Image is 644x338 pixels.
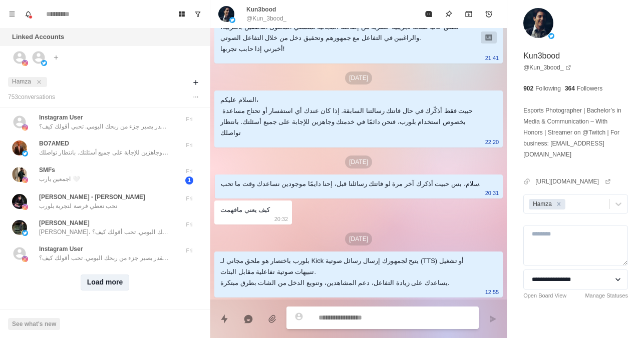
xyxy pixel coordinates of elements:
a: @Kun_3bood_ [523,63,571,72]
p: Fri [177,115,202,123]
img: picture [218,6,234,22]
p: 12:55 [485,286,499,297]
img: picture [22,230,28,236]
p: سلام حبيت أذكرك لو الرسالة سابقة فاتتك و نحن دائمًا في خدمتك وجاهزين للإجابة على جميع أسئلتك. بان... [39,148,169,157]
p: Fri [177,220,202,229]
p: @Kun_3bood_ [246,14,286,23]
p: سلام هديل، تتخيّلي لو كل رسالة في شاتك تتحول لدخل إضافي بدل ما تختفي؟ الفكرة بسيطة… الشات نفسه يق... [39,122,169,131]
p: Fri [177,246,202,255]
p: 22:20 [485,136,499,147]
p: Fri [177,194,202,203]
p: Following [535,84,561,93]
p: [PERSON_NAME] [39,218,90,227]
img: picture [41,60,47,66]
button: Show unread conversations [190,6,206,22]
span: 1 [185,176,193,184]
p: 21:41 [485,52,499,63]
p: [PERSON_NAME] - [PERSON_NAME] [39,192,145,201]
div: السلام عليكم، حبيت فقط أذكّرك في حال فاتتك رسالتنا السابقة. إذا كان عندك أي استفسار أو تحتاج مساع... [220,94,481,138]
p: Fri [177,141,202,149]
p: 20:31 [485,187,499,198]
button: Mark as read [419,4,439,24]
div: كيف يعني مافهمت [220,204,270,215]
img: picture [22,204,28,210]
button: Notifications [20,6,36,22]
button: See what's new [8,318,60,330]
p: 364 [565,84,575,93]
p: 20:32 [274,213,288,224]
p: SMFs [39,165,55,174]
p: سلام نينجا، تتخيّل لو كل رسالة في شاتك تتحول لدخل إضافي بدل ما تختفي؟ الفكرة بسيطة… الشات نفسه يق... [39,253,169,262]
img: picture [22,60,28,66]
p: [DATE] [345,232,372,245]
button: close [34,77,44,87]
p: Instagram User [39,244,83,253]
img: picture [22,256,28,262]
img: picture [22,177,28,183]
img: picture [12,140,27,155]
img: picture [22,124,28,130]
button: Quick replies [214,309,234,329]
p: اجمعين يارب 🤍 [39,174,80,183]
button: Send message [483,309,503,329]
img: picture [523,8,553,38]
button: Options [190,91,202,103]
button: Add reminder [479,4,499,24]
button: Board View [174,6,190,22]
button: Add media [262,309,282,329]
p: Followers [577,84,602,93]
p: 902 [523,84,533,93]
p: Fri [177,167,202,175]
button: Add account [50,51,62,63]
button: Pin [439,4,459,24]
img: picture [12,220,27,235]
p: Instagram User [39,113,83,122]
button: Reply with AI [238,309,258,329]
a: Open Board View [523,291,566,300]
p: [PERSON_NAME]، تتخيّل لو كل رسالة في شاتك تتحول لدخل إضافي بدل ما تختفي؟ الفكرة بسيطة… الشات نفسه... [39,227,169,236]
p: Linked Accounts [12,32,64,42]
img: picture [548,33,554,39]
a: Manage Statuses [585,291,628,300]
img: picture [22,150,28,156]
div: Remove Hamza [553,199,564,209]
p: Esports Photographer | Bachelor’s in Media & Communication – With Honors | Streamer on @Twitch | ... [523,105,628,160]
img: picture [12,194,27,209]
span: Hamza [12,78,31,85]
p: 753 conversation s [8,92,55,101]
button: Menu [4,6,20,22]
p: [DATE] [345,71,372,84]
img: picture [12,167,27,182]
div: Hamza [530,199,553,209]
p: [DATE] [345,155,372,168]
img: picture [229,17,235,23]
div: سلام، بس حبيت أذكرك آخر مرة لو فاتتك رسائلنا قبل، إحنا دايمًا موجودين نساعدك وقت ما تحب. [221,178,481,189]
div: بلورب باختصار هو ملحق مجاني لـ Kick يتيح لجمهورك إرسال رسائل صوتية (TTS) أو تشغيل تنبيهات صوتية ت... [220,255,481,288]
p: Kun3bood [523,50,560,62]
p: تحب تعطي فرصة لتجربة بلورب [39,201,117,210]
button: Add filters [190,76,202,88]
a: [URL][DOMAIN_NAME] [535,177,611,186]
button: Load more [81,274,130,290]
p: BO7AMED [39,139,69,148]
button: Archive [459,4,479,24]
p: Kun3bood [246,5,276,14]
